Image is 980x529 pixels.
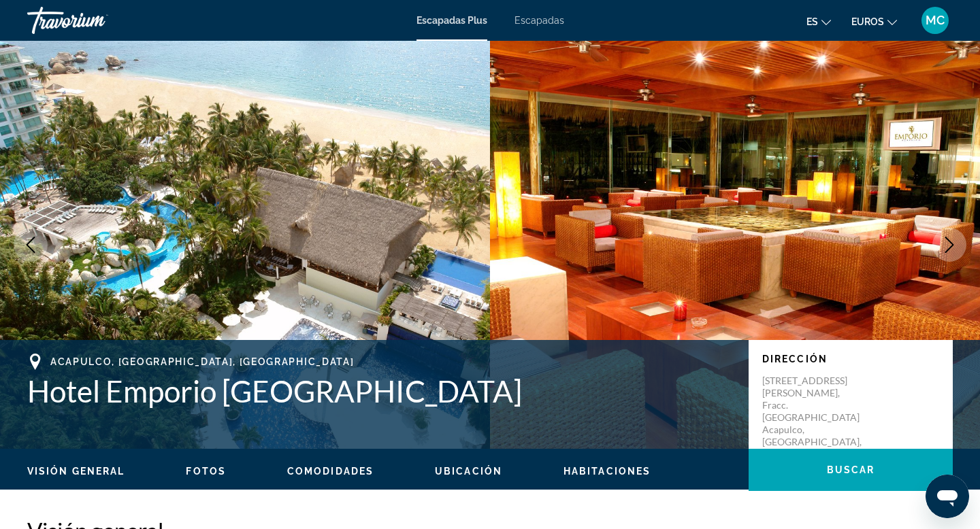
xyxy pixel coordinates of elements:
button: Habitaciones [563,465,651,477]
p: [STREET_ADDRESS][PERSON_NAME], Fracc. [GEOGRAPHIC_DATA] Acapulco, [GEOGRAPHIC_DATA], [GEOGRAPHIC_... [762,375,871,460]
button: Previous image [14,228,48,262]
span: Habitaciones [563,466,651,477]
a: Escapadas [514,15,564,26]
h1: Hotel Emporio [GEOGRAPHIC_DATA] [27,373,735,409]
button: Fotos [186,465,226,477]
button: Ubicación [435,465,502,477]
button: Visión general [27,465,125,477]
button: Cambiar idioma [806,12,831,31]
font: es [806,16,818,27]
span: Visión general [27,466,125,477]
span: Fotos [186,466,226,477]
font: euros [851,16,884,27]
a: Travorium [27,3,163,38]
button: Buscar [749,449,953,491]
font: MC [926,13,945,27]
a: Escapadas Plus [416,15,487,26]
button: Cambiar moneda [851,12,897,31]
p: Dirección [762,354,939,364]
span: Acapulco, [GEOGRAPHIC_DATA], [GEOGRAPHIC_DATA] [50,356,354,367]
span: Buscar [827,464,875,475]
button: Comodidades [287,465,374,477]
span: Ubicación [435,466,502,477]
button: Menú de usuario [917,6,953,35]
button: Next image [932,228,966,262]
span: Comodidades [287,466,374,477]
iframe: Botón para iniciar la ventana de mensajería [926,475,969,518]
